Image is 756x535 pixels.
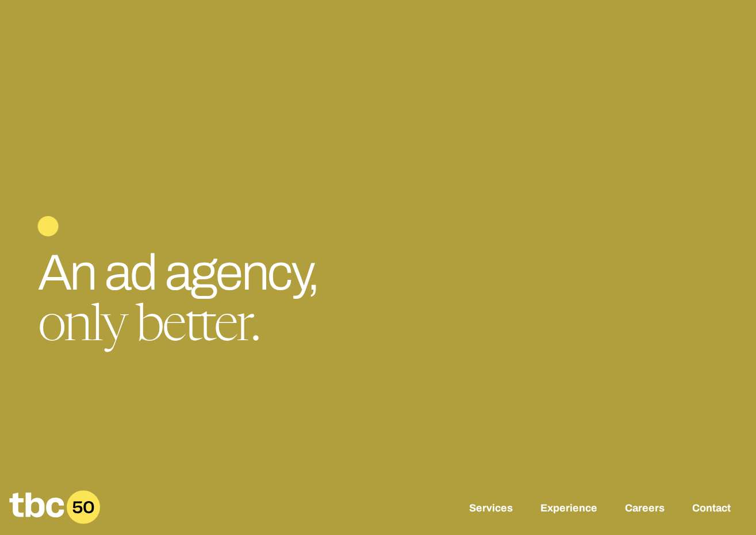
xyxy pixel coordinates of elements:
a: Contact [692,502,731,516]
a: Services [469,502,513,516]
a: Home [9,516,100,528]
span: only better. [38,303,259,353]
a: Experience [540,502,597,516]
a: Careers [625,502,665,516]
span: An ad agency, [38,245,318,300]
